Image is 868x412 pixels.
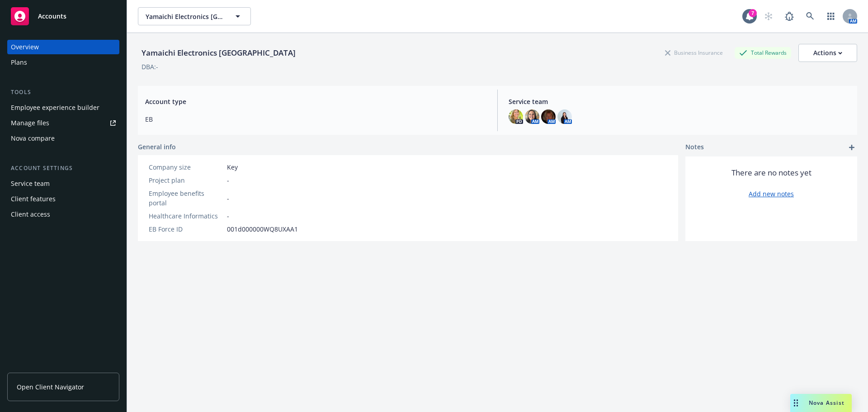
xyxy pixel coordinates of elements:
span: Nova Assist [809,399,844,407]
div: Client access [11,207,50,222]
button: Actions [798,44,857,62]
div: Nova compare [11,131,55,146]
span: - [227,175,229,185]
span: Notes [685,142,704,153]
div: Plans [11,55,27,70]
img: photo [541,109,556,124]
a: Add new notes [749,189,794,199]
a: Client access [7,207,119,222]
div: Account settings [7,164,119,173]
span: Key [227,162,238,172]
div: 7 [749,9,757,17]
div: Service team [11,176,50,191]
span: Accounts [38,13,66,20]
div: Actions [813,44,842,62]
span: Open Client Navigator [17,382,84,392]
div: DBA: - [142,62,158,71]
div: Employee experience builder [11,100,99,115]
button: Nova Assist [790,394,852,412]
a: Accounts [7,4,119,29]
a: Service team [7,176,119,191]
img: photo [525,109,539,124]
button: Yamaichi Electronics [GEOGRAPHIC_DATA] [138,7,251,25]
div: Overview [11,40,39,54]
a: Employee experience builder [7,100,119,115]
a: Switch app [822,7,840,25]
a: add [846,142,857,153]
span: 001d000000WQ8UXAA1 [227,224,298,234]
a: Overview [7,40,119,54]
span: EB [145,114,486,124]
div: Client features [11,192,56,206]
div: Drag to move [790,394,802,412]
div: EB Force ID [149,224,223,234]
a: Start snowing [759,7,778,25]
a: Client features [7,192,119,206]
a: Report a Bug [780,7,798,25]
span: Yamaichi Electronics [GEOGRAPHIC_DATA] [146,12,224,21]
a: Search [801,7,819,25]
div: Project plan [149,175,223,185]
span: Service team [509,97,850,106]
span: There are no notes yet [731,167,811,178]
span: - [227,211,229,221]
div: Company size [149,162,223,172]
span: - [227,194,229,203]
a: Manage files [7,116,119,130]
div: Healthcare Informatics [149,211,223,221]
div: Tools [7,88,119,97]
div: Total Rewards [735,47,791,58]
img: photo [509,109,523,124]
a: Plans [7,55,119,70]
div: Manage files [11,116,49,130]
div: Business Insurance [660,47,727,58]
div: Employee benefits portal [149,189,223,208]
a: Nova compare [7,131,119,146]
img: photo [557,109,572,124]
span: General info [138,142,176,152]
span: Account type [145,97,486,106]
div: Yamaichi Electronics [GEOGRAPHIC_DATA] [138,47,299,59]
